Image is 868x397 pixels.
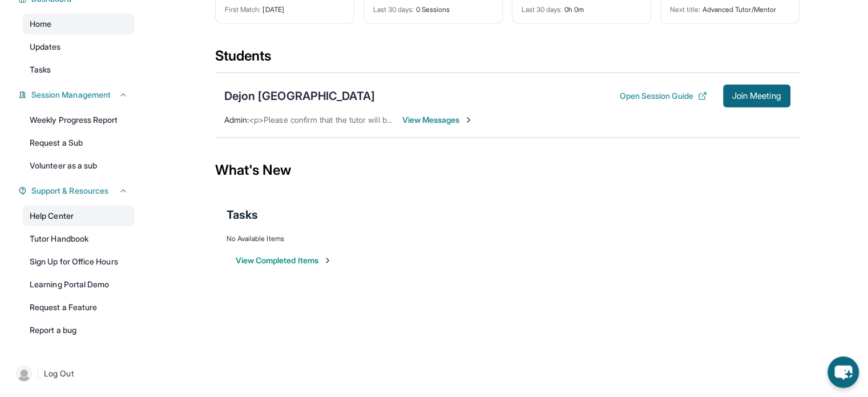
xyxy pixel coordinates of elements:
[23,320,135,340] a: Report a bug
[732,93,781,99] span: Join Meeting
[225,5,261,14] span: First Match :
[30,41,61,53] span: Updates
[827,356,859,388] button: chat-button
[236,255,332,266] button: View Completed Items
[30,64,51,75] span: Tasks
[27,185,128,197] button: Support & Resources
[23,251,135,272] a: Sign Up for Office Hours
[44,368,74,379] span: Log Out
[23,297,135,318] a: Request a Feature
[23,59,135,80] a: Tasks
[31,185,108,197] span: Support & Resources
[11,361,135,386] a: |Log Out
[464,115,473,125] img: Chevron-Right
[670,5,701,14] span: Next title :
[23,155,135,176] a: Volunteer as a sub
[215,47,800,72] div: Students
[402,114,474,126] span: View Messages
[23,14,135,34] a: Home
[227,234,788,243] div: No Available Items
[23,133,135,153] a: Request a Sub
[23,37,135,57] a: Updates
[522,5,563,14] span: Last 30 days :
[23,228,135,249] a: Tutor Handbook
[23,110,135,130] a: Weekly Progress Report
[723,85,790,107] button: Join Meeting
[227,207,258,223] span: Tasks
[619,90,706,102] button: Open Session Guide
[23,274,135,295] a: Learning Portal Demo
[37,367,39,380] span: |
[30,18,51,30] span: Home
[249,115,661,125] span: <p>Please confirm that the tutor will be able to attend your first assigned meeting time before j...
[16,366,32,382] img: user-img
[23,206,135,226] a: Help Center
[27,89,128,101] button: Session Management
[373,5,414,14] span: Last 30 days :
[31,89,111,101] span: Session Management
[224,88,375,104] div: Dejon [GEOGRAPHIC_DATA]
[224,115,249,125] span: Admin :
[215,145,800,195] div: What's New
